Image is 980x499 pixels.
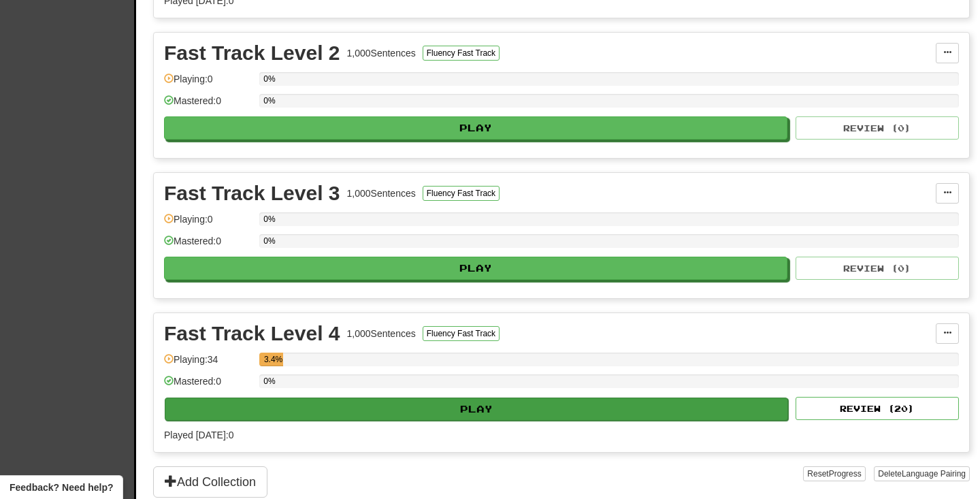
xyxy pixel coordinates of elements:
[164,353,252,375] div: Playing: 34
[347,327,416,340] div: 1,000 Sentences
[164,212,252,235] div: Playing: 0
[164,116,787,140] button: Play
[796,116,959,140] button: Review (0)
[263,353,283,366] div: 3.4%
[423,186,500,201] button: Fluency Fast Track
[164,257,787,280] button: Play
[165,398,788,421] button: Play
[803,466,865,481] button: ResetProgress
[423,326,500,341] button: Fluency Fast Track
[902,469,966,479] span: Language Pairing
[164,183,340,204] div: Fast Track Level 3
[153,466,267,498] button: Add Collection
[10,481,113,494] span: Open feedback widget
[164,323,340,344] div: Fast Track Level 4
[164,94,252,116] div: Mastered: 0
[347,187,416,200] div: 1,000 Sentences
[164,234,252,257] div: Mastered: 0
[164,43,340,63] div: Fast Track Level 2
[796,397,959,420] button: Review (20)
[796,257,959,280] button: Review (0)
[164,72,252,95] div: Playing: 0
[829,469,862,479] span: Progress
[347,46,416,60] div: 1,000 Sentences
[164,430,233,440] span: Played [DATE]: 0
[164,374,252,397] div: Mastered: 0
[423,46,500,61] button: Fluency Fast Track
[874,466,970,481] button: DeleteLanguage Pairing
